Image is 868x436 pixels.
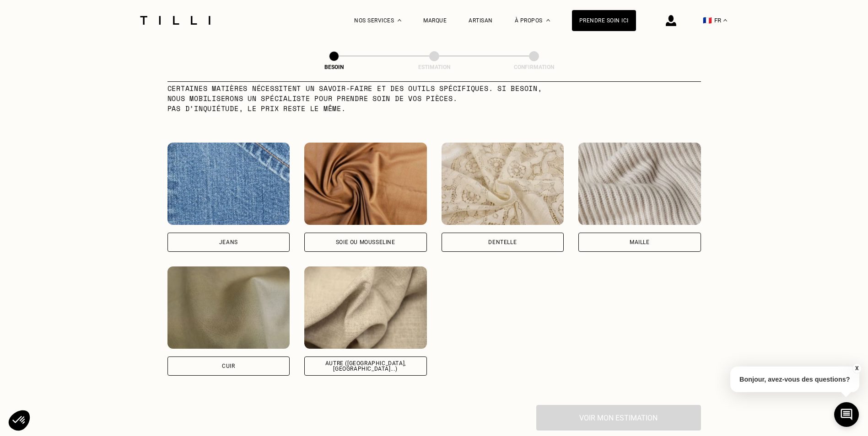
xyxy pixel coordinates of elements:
[304,266,427,349] img: Tilli retouche vos vêtements en Autre (coton, jersey...)
[336,239,395,245] div: Soie ou mousseline
[388,64,480,70] div: Estimation
[469,17,493,24] a: Artisan
[666,15,676,26] img: icône connexion
[137,16,214,25] img: Logo du service de couturière Tilli
[222,363,235,369] div: Cuir
[167,143,290,225] img: Tilli retouche vos vêtements en Jeans
[852,363,861,373] button: X
[630,239,650,245] div: Maille
[398,19,401,21] img: Menu déroulant
[304,143,427,225] img: Tilli retouche vos vêtements en Soie ou mousseline
[572,10,636,31] a: Prendre soin ici
[423,17,447,24] a: Marque
[578,143,701,225] img: Tilli retouche vos vêtements en Maille
[703,16,712,25] span: 🇫🇷
[167,83,561,113] p: Certaines matières nécessitent un savoir-faire et des outils spécifiques. Si besoin, nous mobilis...
[723,19,727,21] img: menu déroulant
[312,361,419,372] div: Autre ([GEOGRAPHIC_DATA], [GEOGRAPHIC_DATA]...)
[488,239,517,245] div: Dentelle
[546,19,550,21] img: Menu déroulant à propos
[442,143,564,225] img: Tilli retouche vos vêtements en Dentelle
[219,239,238,245] div: Jeans
[488,64,580,70] div: Confirmation
[288,64,380,70] div: Besoin
[730,367,859,392] p: Bonjour, avez-vous des questions?
[167,266,290,349] img: Tilli retouche vos vêtements en Cuir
